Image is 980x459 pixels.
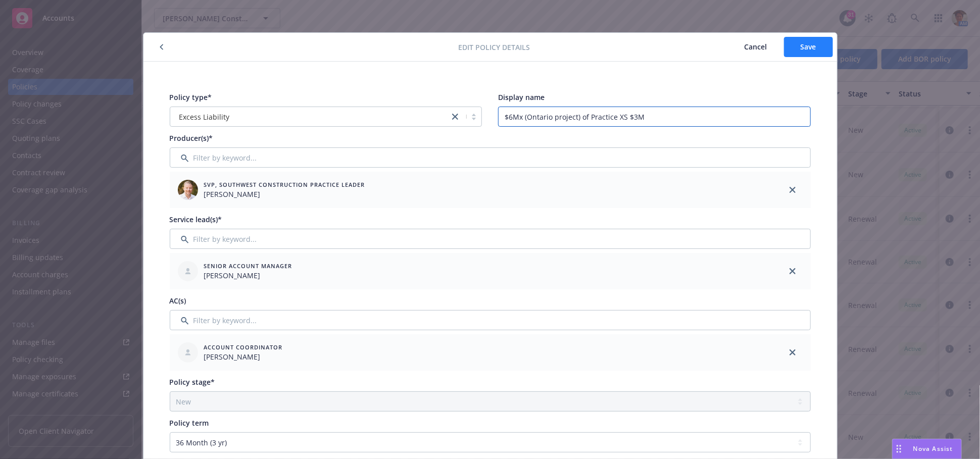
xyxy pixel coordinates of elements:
[204,180,365,189] span: SVP, Southwest Construction Practice Leader
[179,112,230,122] span: Excess Liability
[913,444,953,453] span: Nova Assist
[893,439,905,458] div: Drag to move
[745,42,767,52] span: Cancel
[204,343,283,351] span: Account Coordinator
[787,346,799,359] a: close
[728,37,784,57] button: Cancel
[787,184,799,196] a: close
[204,270,292,281] span: [PERSON_NAME]
[170,147,811,168] input: Filter by keyword...
[498,92,545,102] span: Display name
[204,351,283,362] span: [PERSON_NAME]
[170,377,215,387] span: Policy stage*
[170,310,811,330] input: Filter by keyword...
[170,296,186,305] span: AC(s)
[458,42,530,53] span: Edit policy details
[204,262,292,270] span: Senior Account Manager
[170,229,811,249] input: Filter by keyword...
[170,215,222,224] span: Service lead(s)*
[204,189,365,199] span: [PERSON_NAME]
[787,265,799,277] a: close
[784,37,833,57] button: Save
[449,111,461,123] a: close
[892,439,962,459] button: Nova Assist
[178,180,198,200] img: employee photo
[175,112,445,122] span: Excess Liability
[801,42,816,52] span: Save
[170,133,213,143] span: Producer(s)*
[170,418,209,428] span: Policy term
[170,92,212,102] span: Policy type*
